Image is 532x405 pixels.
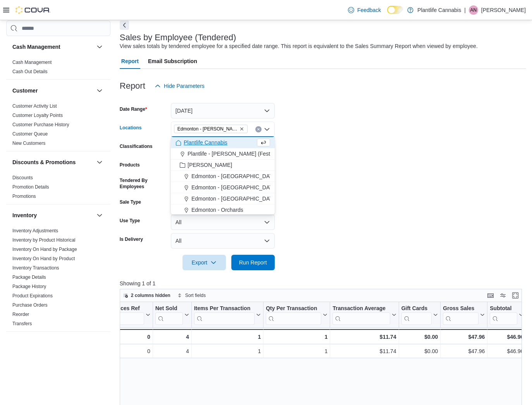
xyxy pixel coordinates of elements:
[120,81,145,91] h3: Report
[188,161,232,169] span: [PERSON_NAME]
[12,158,76,166] h3: Discounts & Promotions
[152,78,208,94] button: Hide Parameters
[184,139,227,146] span: Plantlife Cannabis
[266,347,327,356] div: 1
[443,305,479,312] div: Gross Sales
[120,218,140,224] label: Use Type
[443,305,485,325] button: Gross Sales
[387,6,403,14] input: Dark Mode
[131,292,170,299] span: 2 columns hidden
[12,140,45,146] span: New Customers
[12,103,57,109] span: Customer Activity List
[266,305,327,325] button: Qty Per Transaction
[12,158,93,166] button: Discounts & Promotions
[177,125,238,133] span: Edmonton - [PERSON_NAME]
[12,141,45,146] a: New Customers
[120,33,236,42] h3: Sales by Employee (Tendered)
[12,211,37,219] h3: Inventory
[6,173,110,204] div: Discounts & Promotions
[191,195,277,202] span: Edmonton - [GEOGRAPHIC_DATA]
[345,2,384,18] a: Feedback
[120,280,526,287] p: Showing 1 of 1
[12,265,59,271] span: Inventory Transactions
[12,293,53,299] span: Product Expirations
[255,126,262,132] button: Clear input
[12,311,29,317] span: Reorder
[120,162,140,168] label: Products
[12,43,60,51] h3: Cash Management
[12,60,52,65] a: Cash Management
[182,255,226,270] button: Export
[12,193,36,199] span: Promotions
[121,53,139,69] span: Report
[511,291,520,300] button: Enter fullscreen
[12,247,77,252] a: Inventory On Hand by Package
[417,5,461,15] p: Plantlife Cannabis
[108,347,150,356] div: 0
[12,237,76,243] span: Inventory by Product Historical
[155,305,182,325] div: Net Sold
[490,305,517,312] div: Subtotal
[155,332,189,342] div: 4
[191,206,243,214] span: Edmonton - Orchards
[12,131,48,137] span: Customer Queue
[332,347,396,356] div: $11.74
[12,87,38,94] h3: Customer
[185,292,206,299] span: Sort fields
[171,233,275,249] button: All
[171,103,275,118] button: [DATE]
[12,211,93,219] button: Inventory
[12,69,48,74] a: Cash Out Details
[12,194,36,199] a: Promotions
[12,184,49,190] a: Promotion Details
[490,332,523,342] div: $46.96
[95,158,104,167] button: Discounts & Promotions
[120,236,143,242] label: Is Delivery
[6,58,110,79] div: Cash Management
[443,347,485,356] div: $47.96
[12,113,63,118] a: Customer Loyalty Points
[12,175,33,181] span: Discounts
[108,305,150,325] button: Invoices Ref
[12,246,77,252] span: Inventory On Hand by Package
[401,305,432,312] div: Gift Cards
[148,53,197,69] span: Email Subscription
[12,59,52,65] span: Cash Management
[95,42,104,51] button: Cash Management
[95,338,104,347] button: Loyalty
[120,125,142,131] label: Locations
[108,332,150,342] div: 0
[401,347,438,356] div: $0.00
[266,305,321,312] div: Qty Per Transaction
[12,293,53,299] a: Product Expirations
[95,86,104,95] button: Customer
[486,291,495,300] button: Keyboard shortcuts
[171,148,275,160] button: Plantlife - [PERSON_NAME] (Festival)
[12,43,93,51] button: Cash Management
[15,6,50,14] img: Cova
[332,305,390,312] div: Transaction Average
[12,112,63,118] span: Customer Loyalty Points
[12,122,69,127] a: Customer Purchase History
[12,122,69,128] span: Customer Purchase History
[155,305,182,312] div: Net Sold
[12,302,48,308] span: Purchase Orders
[194,305,255,312] div: Items Per Transaction
[12,312,29,317] a: Reorder
[12,131,48,137] a: Customer Queue
[401,332,438,342] div: $0.00
[120,291,174,300] button: 2 columns hidden
[490,305,523,325] button: Subtotal
[481,5,526,15] p: [PERSON_NAME]
[332,332,396,342] div: $11.74
[120,106,147,112] label: Date Range
[120,143,153,149] label: Classifications
[191,172,277,180] span: Edmonton - [GEOGRAPHIC_DATA]
[464,5,466,15] p: |
[332,305,390,325] div: Transaction Average
[171,160,275,171] button: [PERSON_NAME]
[239,259,267,266] span: Run Report
[12,87,93,94] button: Customer
[443,332,485,342] div: $47.96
